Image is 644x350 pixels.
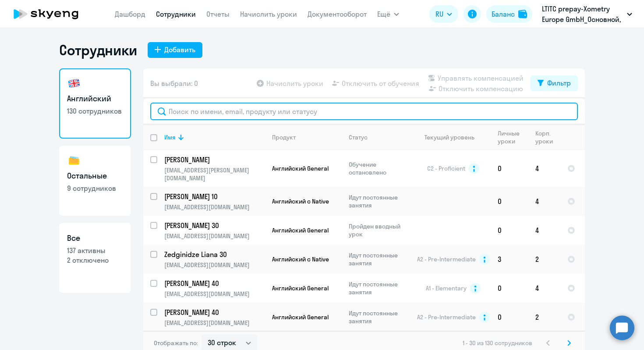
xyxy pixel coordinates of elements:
[349,309,409,325] p: Идут постоянные занятия
[426,284,467,292] span: A1 - Elementary
[272,255,329,263] span: Английский с Native
[528,303,560,332] td: 2
[67,106,123,116] p: 130 сотрудников
[164,44,195,55] div: Добавить
[164,290,265,298] p: [EMAIL_ADDRESS][DOMAIN_NAME]
[425,133,474,141] div: Текущий уровень
[528,150,560,187] td: 4
[164,261,265,269] p: [EMAIL_ADDRESS][DOMAIN_NAME]
[164,232,265,240] p: [EMAIL_ADDRESS][DOMAIN_NAME]
[272,133,341,141] div: Продукт
[164,192,263,201] p: [PERSON_NAME] 10
[491,150,528,187] td: 0
[272,313,329,321] span: Английский General
[59,146,131,216] a: Остальные9 сотрудников
[463,339,532,347] span: 1 - 30 из 130 сотрудников
[164,133,265,141] div: Имя
[164,279,265,288] a: [PERSON_NAME] 40
[164,250,265,259] a: Zedginidze Liana 30
[272,133,296,141] div: Продукт
[491,187,528,216] td: 0
[349,222,409,238] p: Пройден вводный урок
[535,129,554,145] div: Корп. уроки
[531,75,578,91] button: Фильтр
[164,307,263,317] p: [PERSON_NAME] 40
[67,93,123,104] h3: Английский
[377,9,390,19] span: Ещё
[67,170,123,182] h3: Остальные
[164,166,265,182] p: [EMAIL_ADDRESS][PERSON_NAME][DOMAIN_NAME]
[164,192,265,201] a: [PERSON_NAME] 10
[528,187,560,216] td: 4
[67,232,123,244] h3: Все
[156,10,196,18] a: Сотрудники
[148,42,202,58] button: Добавить
[491,245,528,274] td: 3
[164,155,263,164] p: [PERSON_NAME]
[417,313,476,321] span: A2 - Pre-Intermediate
[349,161,409,176] p: Обучение остановлено
[486,5,532,23] button: Балансbalance
[67,154,81,168] img: others
[528,245,560,274] td: 2
[164,133,176,141] div: Имя
[349,133,368,141] div: Статус
[272,226,329,234] span: Английский General
[272,284,329,292] span: Английский General
[518,10,527,18] img: balance
[547,78,571,88] div: Фильтр
[164,221,263,230] p: [PERSON_NAME] 30
[59,68,131,139] a: Английский130 сотрудников
[67,183,123,193] p: 9 сотрудников
[154,339,198,347] span: Отображать по:
[542,4,623,25] p: LTITC prepay-Xometry Europe GmbH_Основной, Xometry Europe GmbH
[498,129,522,145] div: Личные уроки
[59,223,131,293] a: Все137 активны2 отключено
[164,307,265,317] a: [PERSON_NAME] 40
[538,4,637,25] button: LTITC prepay-Xometry Europe GmbH_Основной, Xometry Europe GmbH
[272,164,329,172] span: Английский General
[427,164,465,172] span: C2 - Proficient
[59,41,137,59] h1: Сотрудники
[528,216,560,245] td: 4
[164,279,263,288] p: [PERSON_NAME] 40
[429,5,458,23] button: RU
[349,280,409,296] p: Идут постоянные занятия
[164,203,265,211] p: [EMAIL_ADDRESS][DOMAIN_NAME]
[164,250,263,259] p: Zedginidze Liana 30
[272,197,329,205] span: Английский с Native
[435,9,443,19] span: RU
[164,319,265,327] p: [EMAIL_ADDRESS][DOMAIN_NAME]
[417,255,476,263] span: A2 - Pre-Intermediate
[308,10,367,18] a: Документооборот
[67,255,123,265] p: 2 отключено
[150,78,198,89] span: Вы выбрали: 0
[491,303,528,332] td: 0
[528,274,560,303] td: 4
[498,129,528,145] div: Личные уроки
[349,251,409,267] p: Идут постоянные занятия
[67,246,123,255] p: 137 активны
[206,10,230,18] a: Отчеты
[535,129,560,145] div: Корп. уроки
[492,9,515,19] div: Баланс
[349,193,409,209] p: Идут постоянные занятия
[416,133,490,141] div: Текущий уровень
[377,5,399,23] button: Ещё
[164,155,265,164] a: [PERSON_NAME]
[349,133,409,141] div: Статус
[491,216,528,245] td: 0
[164,221,265,230] a: [PERSON_NAME] 30
[491,274,528,303] td: 0
[150,103,578,120] input: Поиск по имени, email, продукту или статусу
[240,10,297,18] a: Начислить уроки
[115,10,145,18] a: Дашборд
[67,76,81,90] img: english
